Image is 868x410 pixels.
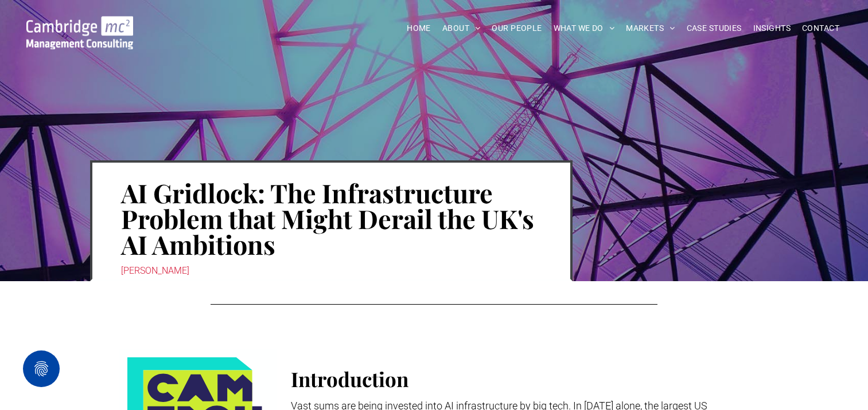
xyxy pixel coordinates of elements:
[121,263,542,279] div: [PERSON_NAME]
[401,19,437,37] a: HOME
[620,19,680,37] a: MARKETS
[26,16,133,49] img: Go to Homepage
[796,19,845,37] a: CONTACT
[681,19,748,37] a: CASE STUDIES
[121,179,542,258] h1: AI Gridlock: The Infrastructure Problem that Might Derail the UK's AI Ambitions
[291,365,408,392] span: Introduction
[437,19,486,37] a: ABOUT
[26,18,133,30] a: Your Business Transformed | Cambridge Management Consulting
[748,19,796,37] a: INSIGHTS
[486,19,547,37] a: OUR PEOPLE
[548,19,621,37] a: WHAT WE DO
